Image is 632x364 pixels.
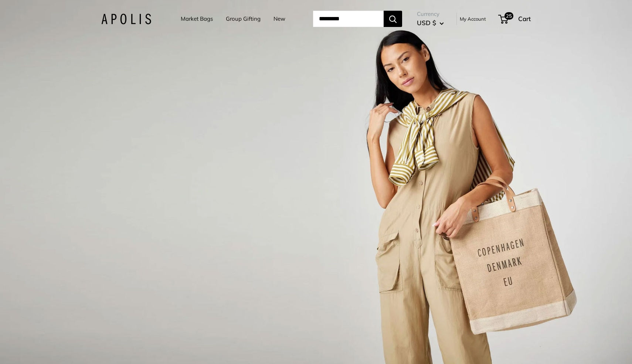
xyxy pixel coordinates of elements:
[417,9,444,19] span: Currency
[384,11,402,27] button: Search
[460,14,486,23] a: My Account
[518,15,531,23] span: Cart
[313,11,384,27] input: Search...
[499,13,531,25] a: 25 Cart
[417,17,444,29] button: USD $
[181,14,213,24] a: Market Bags
[226,14,261,24] a: Group Gifting
[101,14,151,24] img: Apolis
[504,12,513,20] span: 25
[417,19,436,27] span: USD $
[273,14,285,24] a: New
